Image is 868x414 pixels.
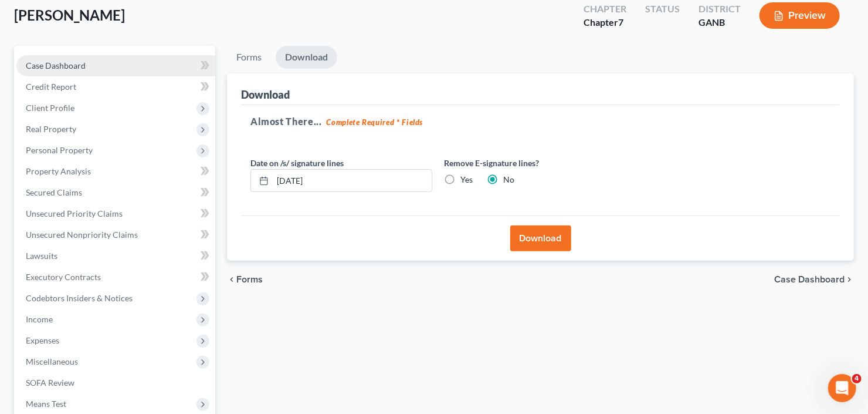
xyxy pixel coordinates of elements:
[26,166,91,176] span: Property Analysis
[16,203,215,224] a: Unsecured Priority Claims
[16,182,215,203] a: Secured Claims
[845,275,854,284] i: chevron_right
[97,335,138,344] span: Messages
[24,148,211,160] div: Recent message
[78,306,156,353] button: Messages
[250,115,830,129] h5: Almost There...
[444,157,626,169] label: Remove E-signature lines?
[126,19,149,42] img: Profile image for Lindsey
[26,251,57,261] span: Lawsuits
[26,103,74,113] span: Client Profile
[26,208,123,218] span: Unsecured Priority Claims
[24,228,196,240] div: We'll be back online in 3 hours
[503,174,514,186] label: No
[16,224,215,245] a: Unsecured Nonpriority Claims
[202,19,223,40] div: Close
[273,170,432,192] input: MM/DD/YYYY
[236,275,263,284] span: Forms
[17,290,218,311] div: Attorney's Disclosure of Compensation
[26,378,74,388] span: SOFA Review
[170,19,194,42] img: Profile image for Emma
[584,16,626,29] div: Chapter
[26,335,59,345] span: Expenses
[24,166,48,189] img: Profile image for Emma
[23,83,211,103] p: Hi there!
[26,145,93,155] span: Personal Property
[26,293,133,303] span: Codebtors Insiders & Notices
[26,356,78,366] span: Miscellaneous
[23,103,211,123] p: How can we help?
[774,275,854,284] a: Case Dashboard chevron_right
[618,16,623,28] span: 7
[16,245,215,267] a: Lawsuits
[699,16,741,29] div: GANB
[510,225,571,251] button: Download
[157,306,235,353] button: Help
[227,275,279,284] button: chevron_left Forms
[16,267,215,288] a: Executory Contracts
[148,19,171,42] img: Profile image for Katie
[584,2,626,16] div: Chapter
[774,275,845,284] span: Case Dashboard
[327,117,423,127] strong: Complete Required * Fields
[26,399,66,409] span: Means Test
[828,374,856,402] iframe: Intercom live chat
[852,374,862,383] span: 4
[186,335,205,344] span: Help
[26,230,138,240] span: Unsecured Nonpriority Claims
[52,166,95,176] span: Thank you
[12,138,223,200] div: Recent messageProfile image for EmmaThank you[PERSON_NAME]•[DATE]
[23,25,102,38] img: logo
[460,174,473,186] label: Yes
[24,267,95,280] span: Search for help
[12,156,222,199] div: Profile image for EmmaThank you[PERSON_NAME]•[DATE]
[645,2,680,16] div: Status
[227,46,271,69] a: Forms
[26,124,76,134] span: Real Property
[250,157,344,169] label: Date on /s/ signature lines
[26,314,53,324] span: Income
[24,216,196,228] div: Send us a message
[227,275,236,284] i: chevron_left
[26,272,101,282] span: Executory Contracts
[16,55,215,76] a: Case Dashboard
[26,60,86,70] span: Case Dashboard
[14,6,125,23] span: [PERSON_NAME]
[26,335,52,344] span: Home
[26,82,76,92] span: Credit Report
[16,161,215,182] a: Property Analysis
[759,2,840,29] button: Preview
[276,46,337,69] a: Download
[123,177,155,190] div: • [DATE]
[16,76,215,97] a: Credit Report
[17,261,218,285] button: Search for help
[241,87,290,102] div: Download
[16,372,215,393] a: SOFA Review
[12,206,223,250] div: Send us a messageWe'll be back online in 3 hours
[699,2,741,16] div: District
[24,294,196,307] div: Attorney's Disclosure of Compensation
[26,187,82,197] span: Secured Claims
[52,177,120,190] div: [PERSON_NAME]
